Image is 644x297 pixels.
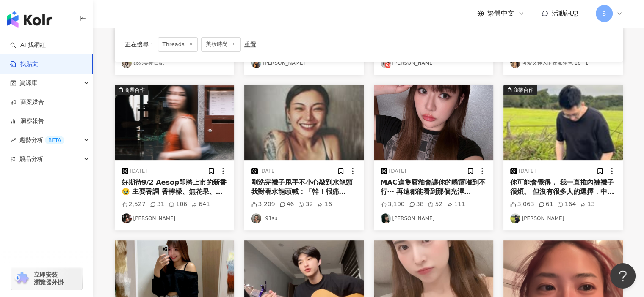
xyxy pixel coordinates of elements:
a: KOL Avatar[PERSON_NAME] [381,58,486,68]
div: 商業合作 [513,86,533,94]
a: KOL Avatar奴の美食日記 [122,58,227,68]
div: 61 [539,200,553,209]
a: KOL Avatar_91su_ [251,213,357,223]
a: KOL Avatar[PERSON_NAME] [381,213,486,223]
div: MAC這隻唇釉會讓你的嘴唇嘟到不行⋯ 再遠都能看到那個光澤感！！！ 最近每次擦都會被問是哪一隻😍 [381,178,486,197]
div: 你可能會覺得， 我一直推內褲襪子很煩。 但沒有很多人的選擇，中國產線不可能回到台灣，紡織廠的阿姨不可能有工作，我的壓力也很大。 失敗了，一切又回到原點，短時間，不會有品牌敢在台灣製造的。 好感未... [510,178,616,197]
span: S [602,9,606,18]
img: KOL Avatar [510,58,520,68]
span: 繁體中文 [487,9,514,18]
div: 16 [317,200,332,209]
a: KOL Avatar[PERSON_NAME] [510,213,616,223]
div: 111 [447,200,465,209]
div: [DATE] [130,168,147,175]
span: Threads [158,37,198,52]
a: 找貼文 [10,60,38,68]
span: 趨勢分析 [19,131,64,150]
div: 剛洗完襪子甩手不小心敲到水龍頭 我對著水龍頭喊：「幹！很痛欸！」 水龍頭：？ 我竟然獨居到會自言自語了 [251,178,357,197]
img: logo [7,11,52,28]
div: 31 [150,200,165,209]
div: 3,100 [381,200,405,209]
a: searchAI 找網紅 [10,41,46,49]
div: 106 [169,200,187,209]
img: post-image [374,85,493,160]
img: KOL Avatar [381,213,391,223]
div: 商業合作 [124,86,145,94]
button: 商業合作 [115,85,234,160]
a: chrome extension立即安裝 瀏覽器外掛 [11,267,82,290]
span: 活動訊息 [552,9,579,17]
img: KOL Avatar [251,213,261,223]
img: post-image [115,85,234,160]
a: KOL Avatar[PERSON_NAME] [251,58,357,68]
a: KOL Avatar[PERSON_NAME] [122,213,227,223]
iframe: Help Scout Beacon - Open [610,263,636,289]
img: KOL Avatar [510,213,520,223]
div: 641 [191,200,210,209]
span: 立即安裝 瀏覽器外掛 [34,271,64,286]
div: 好期待9/2 Aēsop即將上市的新香🥹 主要香調 香檸檬、無花果、綠茶 光看就覺得愛了 [122,178,227,197]
a: 洞察報告 [10,117,44,125]
img: post-image [503,85,623,160]
img: post-image [244,85,364,160]
div: 164 [557,200,576,209]
img: chrome extension [14,272,30,285]
div: 3,209 [251,200,275,209]
span: rise [10,137,16,143]
button: 商業合作 [503,85,623,160]
div: 46 [279,200,294,209]
a: 商案媒合 [10,98,44,106]
div: 重置 [244,41,256,48]
img: KOL Avatar [381,58,391,68]
a: KOL Avatar可愛又迷人的反派角色 18+1 [510,58,616,68]
div: [DATE] [519,168,536,175]
span: 資源庫 [19,74,37,93]
span: 正在搜尋 ： [125,41,155,48]
div: 3,063 [510,200,534,209]
img: KOL Avatar [122,58,132,68]
div: 52 [428,200,442,209]
span: 競品分析 [19,150,43,169]
img: KOL Avatar [251,58,261,68]
div: [DATE] [389,168,406,175]
div: 32 [298,200,313,209]
div: [DATE] [260,168,277,175]
div: 2,527 [122,200,146,209]
span: 美妝時尚 [201,37,241,52]
div: 38 [409,200,424,209]
div: 13 [580,200,595,209]
img: KOL Avatar [122,213,132,223]
div: BETA [45,136,64,144]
